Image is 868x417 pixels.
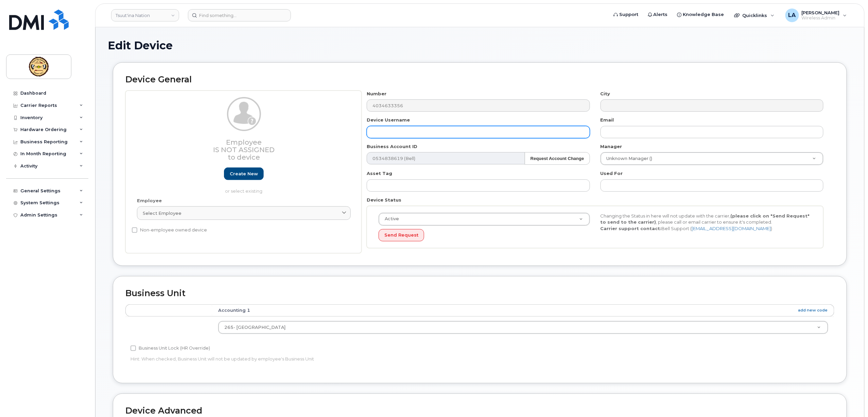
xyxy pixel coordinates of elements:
[125,406,834,416] h2: Device Advanced
[595,213,817,232] div: Changing the Status in here will not update with the carrier, , please call or email carrier to e...
[379,229,424,242] button: Send Request
[212,304,834,317] th: Accounting 1
[224,167,264,180] a: Create new
[367,143,417,150] label: Business Account ID
[601,170,623,177] label: Used For
[228,153,260,161] span: to device
[131,356,593,362] p: Hint: When checked, Business Unit will not be updated by employee's Business Unit
[601,91,610,97] label: City
[125,289,834,298] h2: Business Unit
[601,117,614,123] label: Email
[367,117,410,123] label: Device Username
[525,152,590,165] button: Request Account Change
[131,344,210,352] label: Business Unit Lock (HR Override)
[132,227,137,233] input: Non-employee owned device
[143,210,181,216] span: Select employee
[131,346,136,351] input: Business Unit Lock (HR Override)
[132,226,207,234] label: Non-employee owned device
[224,325,285,330] span: 265- Health Center
[213,146,275,154] span: Is not assigned
[603,156,653,162] span: Unknown Manager ()
[108,39,852,51] h1: Edit Device
[125,75,834,84] h2: Device General
[367,197,401,203] label: Device Status
[692,226,771,231] a: [EMAIL_ADDRESS][DOMAIN_NAME]
[367,91,386,97] label: Number
[137,188,351,194] p: or select existing
[601,143,622,150] label: Manager
[601,153,823,165] a: Unknown Manager ()
[600,226,661,231] strong: Carrier support contact:
[219,321,828,334] a: 265- [GEOGRAPHIC_DATA]
[367,170,392,177] label: Asset Tag
[379,213,590,225] a: Active
[137,139,351,161] h3: Employee
[137,206,351,220] a: Select employee
[381,216,399,222] span: Active
[137,197,162,204] label: Employee
[798,307,828,313] a: add new code
[531,156,584,161] strong: Request Account Change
